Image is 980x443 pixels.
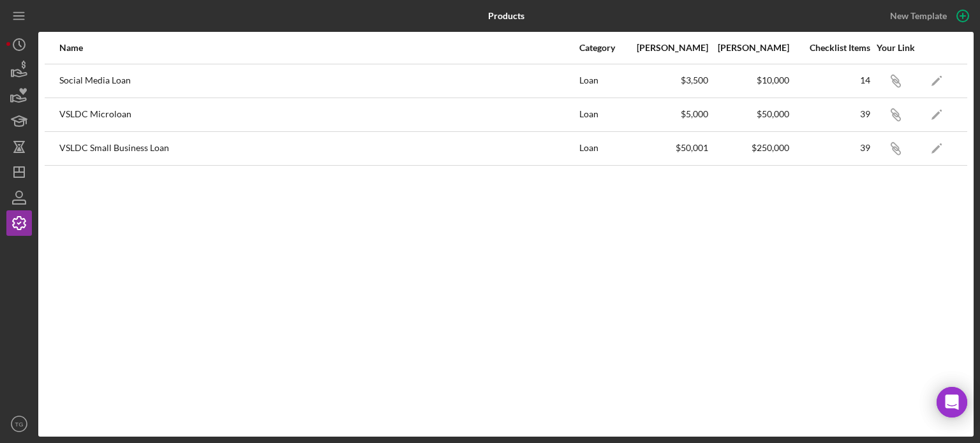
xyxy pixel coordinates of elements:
button: TG [6,411,32,437]
div: Open Intercom Messenger [937,387,967,418]
div: 39 [791,143,870,153]
div: Loan [579,65,627,97]
div: Category [579,43,627,53]
div: New Template [890,6,947,25]
div: 14 [791,75,870,85]
div: $5,000 [628,109,708,119]
div: 39 [791,109,870,119]
div: $50,000 [709,109,789,119]
div: Name [59,43,578,53]
div: VSLDC Microloan [59,99,578,131]
div: [PERSON_NAME] [709,43,789,53]
div: $3,500 [628,75,708,85]
div: Your Link [872,43,919,53]
div: $10,000 [709,75,789,85]
text: TG [15,421,23,428]
b: Products [488,11,524,21]
div: Loan [579,133,627,164]
div: Loan [579,99,627,131]
div: Social Media Loan [59,65,578,97]
div: $250,000 [709,143,789,153]
button: New Template [882,6,974,25]
div: Checklist Items [791,43,870,53]
div: VSLDC Small Business Loan [59,133,578,164]
div: [PERSON_NAME] [628,43,708,53]
div: $50,001 [628,143,708,153]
